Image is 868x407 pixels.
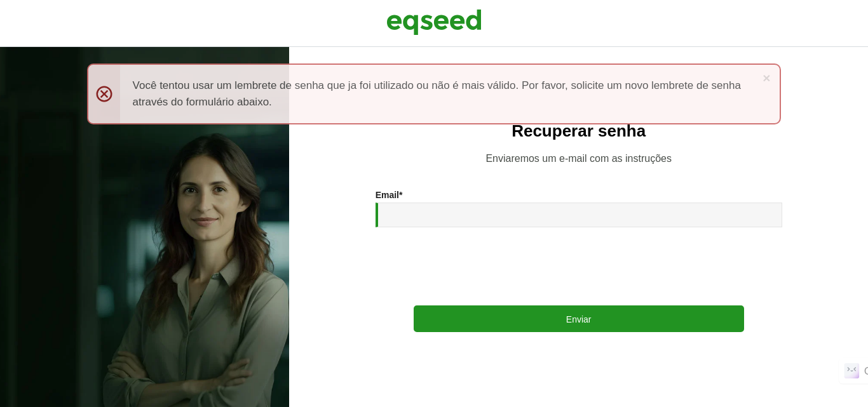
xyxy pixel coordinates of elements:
[399,190,402,200] span: Este campo é obrigatório.
[315,152,843,164] p: Enviaremos um e-mail com as instruções
[386,6,482,38] img: EqSeed Logo
[414,305,744,332] button: Enviar
[315,122,843,140] h2: Recuperar senha
[763,71,770,84] a: ×
[376,190,403,199] label: Email
[482,240,675,290] iframe: reCAPTCHA
[87,63,782,124] div: Você tentou usar um lembrete de senha que ja foi utilizado ou não é mais válido. Por favor, solic...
